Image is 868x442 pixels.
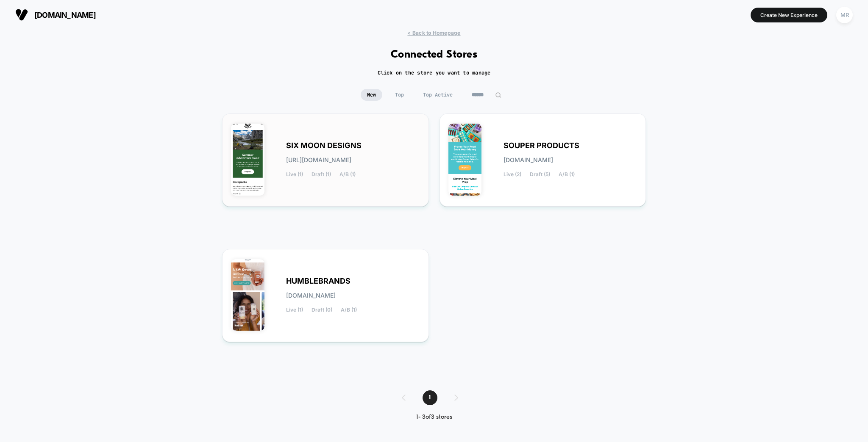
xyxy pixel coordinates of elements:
[834,6,855,24] button: MR
[836,7,853,23] div: MR
[286,307,303,313] span: Live (1)
[378,69,491,76] h2: Click on the store you want to manage
[13,8,98,22] button: [DOMAIN_NAME]
[286,171,303,177] span: Live (1)
[393,414,475,421] div: 1 - 3 of 3 stores
[559,171,575,177] span: A/B (1)
[495,92,501,98] img: edit
[286,278,351,284] span: HUMBLEBRANDS
[504,157,553,163] span: [DOMAIN_NAME]
[751,8,827,22] button: Create New Experience
[286,293,336,298] span: [DOMAIN_NAME]
[504,143,579,149] span: SOUPER PRODUCTS
[448,124,482,196] img: SOUPER_PRODUCTS
[530,171,550,177] span: Draft (5)
[15,8,28,21] img: Visually logo
[286,143,362,149] span: SIX MOON DESIGNS
[391,49,478,61] h1: Connected Stores
[407,30,460,36] span: < Back to Homepage
[231,259,264,331] img: HUMBLEBRANDS
[286,157,351,163] span: [URL][DOMAIN_NAME]
[312,171,331,177] span: Draft (1)
[231,124,264,196] img: SIX_MOON_DESIGNS
[341,307,357,313] span: A/B (1)
[34,11,96,19] span: [DOMAIN_NAME]
[504,171,521,177] span: Live (2)
[361,89,382,101] span: New
[423,390,437,405] span: 1
[417,89,459,101] span: Top Active
[389,89,410,101] span: Top
[312,307,332,313] span: Draft (0)
[339,171,356,177] span: A/B (1)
